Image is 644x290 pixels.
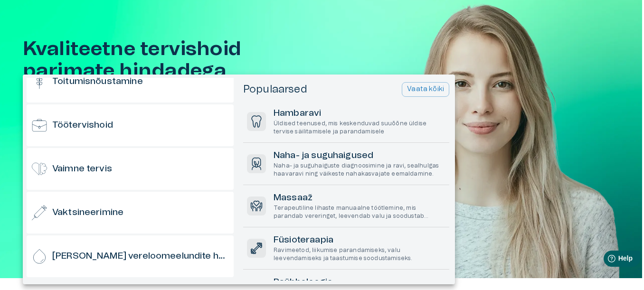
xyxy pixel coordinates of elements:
h6: Psühholoogia [274,276,445,289]
h6: Massaaž [274,192,445,205]
iframe: Help widget launcher [570,247,644,273]
p: Üldised teenused, mis keskenduvad suuõõne üldise tervise säilitamisele ja parandamisele [274,120,445,136]
p: Ravimeetod, liikumise parandamiseks, valu leevendamiseks ja taastumise soodustamiseks. [274,246,445,262]
button: Vaata kõiki [402,82,449,97]
h6: Füsioteraapia [274,234,445,247]
p: Naha- ja suguhaiguste diagnoosimine ja ravi, sealhulgas haavaravi ning väikeste nahakasvajate eem... [274,162,445,178]
h6: Toitumisnõustamine [52,75,143,88]
p: Terapeutiline lihaste manuaalne töötlemine, mis parandab vereringet, leevendab valu ja soodustab ... [274,204,445,220]
h6: Naha- ja suguhaigused [274,150,445,162]
h5: Populaarsed [243,83,307,96]
p: Vaata kõiki [407,84,444,94]
h6: Vaimne tervis [52,163,112,176]
h6: Hambaravi [274,107,445,120]
h6: [PERSON_NAME] vereloomeelundite haigused [52,250,230,263]
h6: Töötervishoid [52,119,113,132]
h6: Vaktsineerimine [52,206,123,219]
